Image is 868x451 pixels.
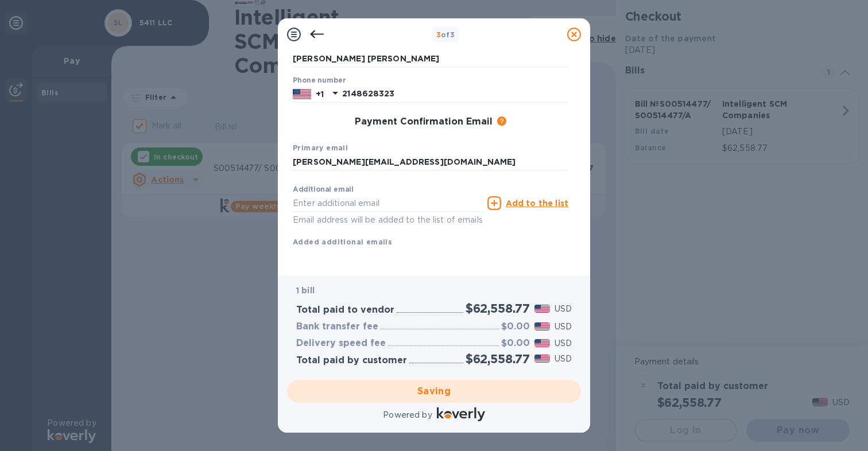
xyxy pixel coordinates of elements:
[555,337,572,349] p: USD
[342,85,568,103] input: Enter your phone number
[355,116,493,127] h3: Payment Confirmation Email
[296,286,315,295] b: 1 bill
[296,321,378,332] h3: Bank transfer fee
[293,154,568,171] input: Enter your primary name
[296,305,394,316] h3: Total paid to vendor
[293,213,483,227] p: Email address will be added to the list of emails
[293,77,346,84] label: Phone number
[534,305,550,313] img: USD
[293,50,568,67] input: Enter your last name
[506,199,568,208] u: Add to the list
[501,338,530,349] h3: $0.00
[436,30,441,39] span: 3
[436,30,455,39] b: of 3
[293,186,354,193] label: Additional email
[296,338,386,349] h3: Delivery speed fee
[293,195,483,212] input: Enter additional email
[293,143,348,152] b: Primary email
[316,88,324,100] p: +1
[383,409,432,421] p: Powered by
[555,353,572,365] p: USD
[555,321,572,333] p: USD
[296,355,407,366] h3: Total paid by customer
[534,355,550,363] img: USD
[501,321,530,332] h3: $0.00
[437,407,485,421] img: Logo
[293,88,311,100] img: US
[466,301,530,316] h2: $62,558.77
[555,303,572,315] p: USD
[534,322,550,331] img: USD
[466,352,530,366] h2: $62,558.77
[293,238,392,246] b: Added additional emails
[534,339,550,347] img: USD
